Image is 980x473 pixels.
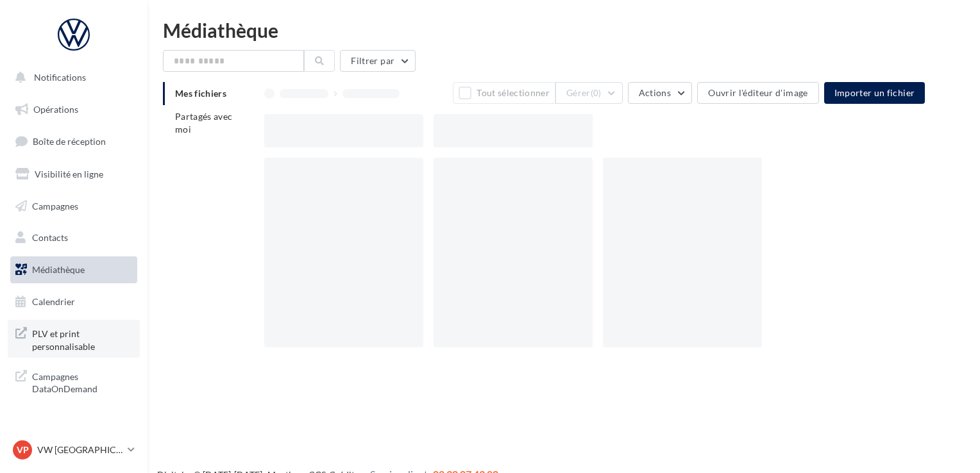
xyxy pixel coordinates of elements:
[10,438,137,462] a: VP VW [GEOGRAPHIC_DATA] 13
[163,21,965,40] div: Médiathèque
[639,87,671,98] span: Actions
[8,224,140,251] a: Contacts
[8,320,140,358] a: PLV et print personnalisable
[340,50,416,72] button: Filtrer par
[697,82,818,104] button: Ouvrir l'éditeur d'image
[8,161,140,188] a: Visibilité en ligne
[32,296,75,307] span: Calendrier
[32,200,78,211] span: Campagnes
[8,363,140,401] a: Campagnes DataOnDemand
[8,96,140,123] a: Opérations
[34,72,86,83] span: Notifications
[834,87,915,98] span: Importer un fichier
[8,256,140,283] a: Médiathèque
[37,444,122,456] p: VW [GEOGRAPHIC_DATA] 13
[453,82,555,104] button: Tout sélectionner
[8,64,135,91] button: Notifications
[175,111,233,135] span: Partagés avec moi
[8,193,140,220] a: Campagnes
[32,368,132,395] span: Campagnes DataOnDemand
[32,264,85,275] span: Médiathèque
[8,288,140,315] a: Calendrier
[32,232,68,243] span: Contacts
[35,169,103,179] span: Visibilité en ligne
[591,88,602,98] span: (0)
[628,82,692,104] button: Actions
[824,82,925,104] button: Importer un fichier
[33,104,78,115] span: Opérations
[555,82,623,104] button: Gérer(0)
[33,136,106,147] span: Boîte de réception
[17,444,29,456] span: VP
[8,128,140,155] a: Boîte de réception
[175,88,226,99] span: Mes fichiers
[32,325,132,353] span: PLV et print personnalisable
